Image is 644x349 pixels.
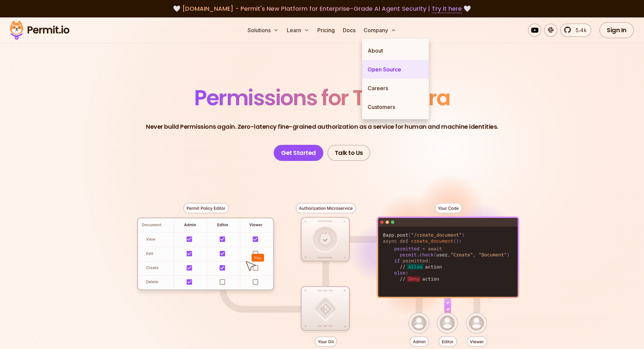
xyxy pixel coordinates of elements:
[362,41,429,60] a: About
[432,4,462,13] a: Try it here
[315,23,337,37] a: Pricing
[362,60,429,79] a: Open Source
[327,145,370,161] a: Talk to Us
[362,79,429,98] a: Careers
[274,145,323,161] a: Get Started
[599,22,634,38] a: Sign In
[7,19,72,42] img: Permit logo
[361,23,399,37] button: Company
[16,4,628,13] div: 🤍 🤍
[194,83,450,113] span: Permissions for The AI Era
[572,26,587,34] span: 5.4k
[182,4,462,13] span: [DOMAIN_NAME] - Permit's New Platform for Enterprise-Grade AI Agent Security |
[362,98,429,116] a: Customers
[146,122,498,131] p: Never build Permissions again. Zero-latency fine-grained authorization as a service for human and...
[340,23,358,37] a: Docs
[245,23,281,37] button: Solutions
[560,23,591,37] a: 5.4k
[284,23,312,37] button: Learn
